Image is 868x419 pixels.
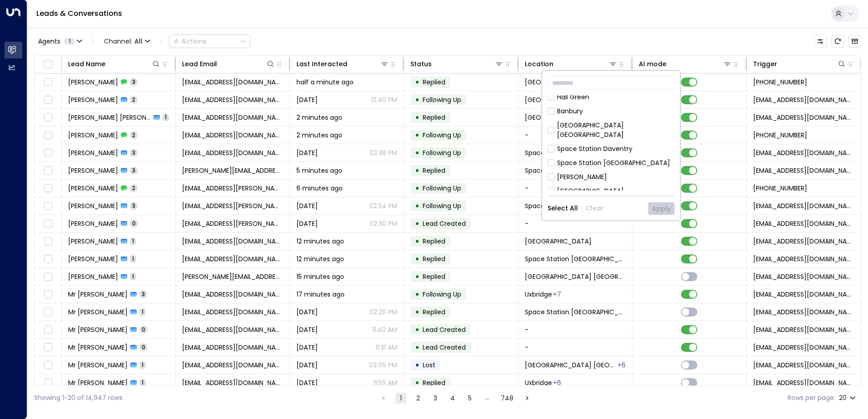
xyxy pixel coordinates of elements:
[296,184,343,193] span: 6 minutes ago
[410,58,432,69] div: Status
[525,78,626,87] span: Space Station Castle Bromwich
[68,131,118,140] span: Dillon Farrelly
[371,95,397,104] p: 12:40 PM
[547,93,675,102] div: Hall Green
[423,272,445,281] span: Replied
[182,361,283,370] span: jw@test.com
[139,343,148,351] span: 0
[42,360,54,371] span: Toggle select row
[68,166,118,175] span: Joel Moseley
[753,131,807,140] span: +447807232577
[518,215,632,232] td: -
[296,237,344,246] span: 12 minutes ago
[296,307,318,317] span: Oct 03, 2025
[753,325,854,334] span: leads@space-station.co.uk
[753,78,807,87] span: +447517142192
[130,78,138,86] span: 3
[415,198,419,214] div: •
[38,38,60,44] span: Agents
[557,158,670,168] div: Space Station [GEOGRAPHIC_DATA]
[525,113,626,122] span: Space Station Shrewsbury
[100,35,154,48] button: Channel:All
[296,201,318,210] span: Oct 05, 2025
[525,201,606,210] span: Space Station Godalming
[182,184,283,193] span: lorne.mcgregor@gmail.com
[296,325,318,334] span: Oct 03, 2025
[415,216,419,231] div: •
[499,393,515,404] button: Go to page 748
[130,273,136,280] span: 1
[525,378,552,387] span: Uxbridge
[839,391,858,404] div: 20
[639,58,731,69] div: AI mode
[182,343,283,352] span: jw@test.com
[415,357,419,373] div: •
[553,290,561,299] div: Brentford,Chiswick,Doncaster,Wakefield,Hall Green,Daventry,Garretts Green
[296,131,342,140] span: 2 minutes ago
[415,287,419,302] div: •
[557,107,583,116] div: Banbury
[415,127,419,143] div: •
[753,58,777,69] div: Trigger
[182,290,283,299] span: jw@test.com
[296,272,344,281] span: 15 minutes ago
[68,58,161,69] div: Lead Name
[410,58,503,69] div: Status
[139,326,148,333] span: 0
[525,307,626,317] span: Space Station Doncaster
[42,77,54,88] span: Toggle select row
[557,172,607,182] div: [PERSON_NAME]
[68,78,118,87] span: Paul Brown
[413,393,424,404] button: Go to page 2
[36,8,122,19] a: Leads & Conversations
[42,94,54,106] span: Toggle select row
[617,361,626,370] div: Space Station Brentford,Space Station Chiswick,Space Station Doncaster,Space Station Wakefield,Sp...
[182,219,283,228] span: lorne.mcgregor@gmail.com
[518,127,632,144] td: -
[423,325,466,334] span: Lead Created
[415,110,419,125] div: •
[182,272,283,281] span: charles_badawi@hotmail.com
[182,78,283,87] span: paul_ansell1964@hotmail.com
[375,343,397,352] p: 11:31 AM
[369,201,397,210] p: 02:34 PM
[139,290,147,298] span: 3
[139,361,146,369] span: 1
[788,393,835,403] label: Rows per page:
[68,254,118,263] span: Ashley Davis
[753,307,854,317] span: leads@space-station.co.uk
[415,251,419,267] div: •
[296,290,345,299] span: 17 minutes ago
[296,148,318,157] span: Oct 05, 2025
[831,35,844,48] span: Refresh
[753,219,854,228] span: leads@space-station.co.uk
[42,324,54,336] span: Toggle select row
[415,269,419,284] div: •
[42,307,54,318] span: Toggle select row
[753,272,854,281] span: leads@space-station.co.uk
[182,58,275,69] div: Lead Email
[753,201,854,210] span: leads@space-station.co.uk
[415,163,419,178] div: •
[130,131,138,139] span: 2
[64,38,75,45] span: 1
[42,236,54,247] span: Toggle select row
[130,237,136,245] span: 1
[139,308,146,316] span: 1
[423,361,435,370] span: Lost
[415,322,419,337] div: •
[42,165,54,176] span: Toggle select row
[68,237,118,246] span: Donas Harp
[753,58,846,69] div: Trigger
[42,183,54,194] span: Toggle select row
[370,307,397,317] p: 02:20 PM
[173,37,207,45] div: Actions
[522,393,533,404] button: Go to next page
[68,361,128,370] span: Mr jaywing jaywing
[182,148,283,157] span: dillonfarrelly123@gmail.com
[525,166,606,175] span: Space Station Godalming
[415,92,419,107] div: •
[182,131,283,140] span: dillonfarrelly123@gmail.com
[395,393,406,404] button: page 1
[525,58,617,69] div: Location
